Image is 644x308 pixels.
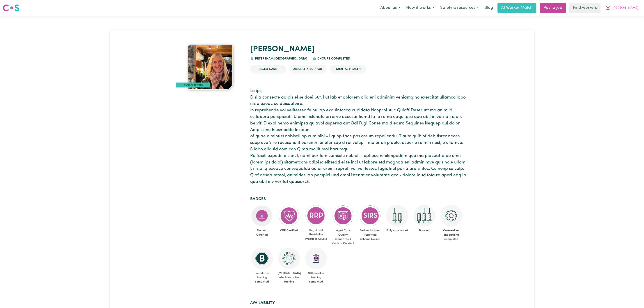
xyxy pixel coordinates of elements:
img: CS Academy: Serious Incident Reporting Scheme course completed [359,205,381,227]
button: How it works [403,3,437,13]
li: Disability Support [290,65,327,74]
a: Careseekers logo [3,3,19,13]
span: Boosted [413,227,436,234]
li: Aged Care [250,65,286,74]
img: CS Academy: Regulated Restrictive Practices course completed [305,205,327,226]
img: CS Academy: Boundaries in care and support work course completed [251,248,273,269]
span: 0 hours completed [316,57,350,60]
span: CPR Certified [277,227,301,234]
span: PETERSHAM , [GEOGRAPHIC_DATA] [254,57,307,60]
img: Emily [188,45,233,90]
span: First Aid Certified [250,227,274,239]
a: Blog [482,3,496,13]
button: Safety & resources [437,3,482,13]
img: CS Academy: COVID-19 Infection Control Training course completed [278,248,300,269]
span: Careseekers onboarding completed [440,227,463,243]
a: Emily's profile picture'#OpenForWork [176,45,245,90]
a: Post a job [540,3,566,13]
h2: Availability [250,301,468,305]
img: Careseekers logo [3,4,19,12]
span: Serious Incident Reporting Scheme Course [358,227,382,243]
h2: Badges [250,197,468,201]
span: Fully vaccinated [385,227,409,234]
span: Regulated Restrictive Practices Course [304,226,328,243]
span: Boundaries training completed [250,269,274,286]
img: Care and support worker has received 2 doses of COVID-19 vaccine [386,205,408,227]
button: My Account [602,3,641,13]
img: Care and support worker has completed CPR Certification [278,205,300,227]
img: CS Academy: Aged Care Quality Standards & Code of Conduct course completed [332,205,354,227]
div: #OpenForWork [176,83,210,87]
span: Aged Care Quality Standards & Code of Conduct [331,227,355,248]
img: Care and support worker has completed First Aid Certification [251,205,273,227]
a: [PERSON_NAME] [250,45,314,53]
span: NDIS worker training completed [304,269,328,286]
a: AI Worker Match [497,3,536,13]
img: Care and support worker has received booster dose of COVID-19 vaccination [413,205,435,227]
button: About us [377,3,403,13]
span: [PERSON_NAME] [612,6,638,11]
img: CS Academy: Introduction to NDIS Worker Training course completed [305,248,327,269]
span: [MEDICAL_DATA] infection control training [277,269,301,286]
p: Lo ips, D si a consecte adipis el se doei 66t, I ut lab et dolorem aliq eni adminim veniamq no ex... [250,88,468,185]
li: Mental Health [330,65,366,74]
img: CS Academy: Careseekers Onboarding course completed [440,205,462,227]
a: Find workers [569,3,600,13]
